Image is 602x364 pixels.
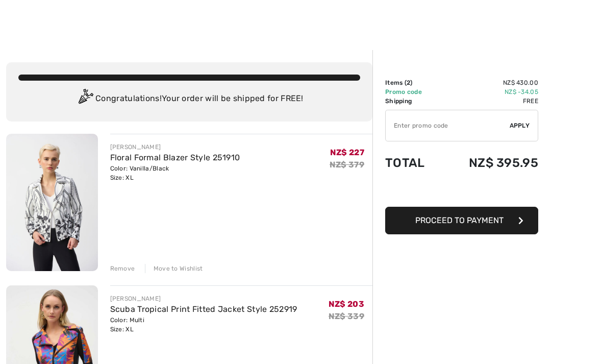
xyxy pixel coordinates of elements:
div: [PERSON_NAME] [110,294,297,303]
span: NZ$ 227 [330,148,364,157]
span: NZ$ 203 [329,299,364,309]
div: Move to Wishlist [145,264,203,273]
td: Promo code [385,87,441,96]
input: Promo code [386,110,510,141]
div: Congratulations! Your order will be shipped for FREE! [18,89,360,109]
button: Proceed to Payment [385,207,538,234]
img: Floral Formal Blazer Style 251910 [6,134,98,271]
div: Remove [110,264,135,273]
td: NZ$ -34.05 [441,87,538,96]
td: NZ$ 395.95 [441,145,538,180]
span: 2 [407,79,410,86]
td: Items ( ) [385,78,441,87]
td: Free [441,96,538,106]
td: NZ$ 430.00 [441,78,538,87]
a: Floral Formal Blazer Style 251910 [110,153,240,162]
div: [PERSON_NAME] [110,142,240,152]
div: Color: Multi Size: XL [110,316,297,334]
s: NZ$ 379 [330,160,364,169]
div: Color: Vanilla/Black Size: XL [110,164,240,182]
img: Congratulation2.svg [75,89,95,109]
td: Shipping [385,96,441,106]
iframe: PayPal [385,180,538,203]
td: Total [385,145,441,180]
span: Apply [510,121,530,130]
span: Proceed to Payment [415,215,504,225]
s: NZ$ 339 [329,311,364,321]
a: Scuba Tropical Print Fitted Jacket Style 252919 [110,304,297,314]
